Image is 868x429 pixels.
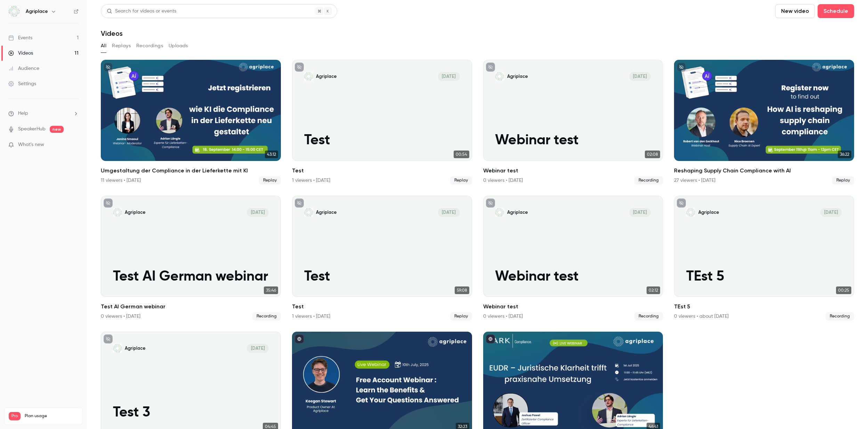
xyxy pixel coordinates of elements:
span: Pro [9,412,21,420]
li: Test AI German webinar [101,196,281,321]
img: Test AI German webinar [113,208,122,217]
li: Test [292,196,472,321]
img: Test [304,72,313,81]
button: unpublished [295,63,304,72]
img: TEst 5 [686,208,695,217]
span: [DATE] [438,72,460,81]
h2: Webinar test [483,302,663,311]
span: [DATE] [629,208,651,217]
div: 27 viewers • [DATE] [674,177,715,184]
span: Replay [259,176,281,185]
div: Search for videos or events [107,8,176,15]
button: unpublished [677,63,686,72]
img: Agriplace [9,6,20,17]
button: unpublished [486,199,495,208]
button: unpublished [104,199,113,208]
div: Videos [8,50,33,57]
h1: Videos [101,29,123,38]
a: Webinar test Agriplace[DATE]Webinar test02:12Webinar test0 viewers • [DATE]Recording [483,196,663,321]
button: unpublished [295,199,304,208]
div: 1 viewers • [DATE] [292,313,330,320]
section: Videos [101,4,854,425]
span: 59:08 [455,286,469,294]
span: 00:25 [836,286,851,294]
p: TEst 5 [686,269,842,285]
p: Test 3 [113,405,269,421]
a: Test Agriplace[DATE]Test59:08Test1 viewers • [DATE]Replay [292,196,472,321]
div: 1 viewers • [DATE] [292,177,330,184]
button: Uploads [169,40,188,51]
a: Test AI German webinarAgriplace[DATE]Test AI German webinar35:46Test AI German webinar0 viewers •... [101,196,281,321]
span: Replay [450,176,472,185]
span: Help [18,110,28,117]
a: 36:22Reshaping Supply Chain Compliance with AI27 viewers • [DATE]Replay [674,60,854,185]
button: published [295,334,304,343]
div: 0 viewers • [DATE] [101,313,140,320]
a: 43:12Umgestaltung der Compliance in der Lieferkette mit KI11 viewers • [DATE]Replay [101,60,281,185]
h2: Webinar test [483,167,663,175]
span: Recording [826,312,854,321]
div: 11 viewers • [DATE] [101,177,141,184]
h2: Test [292,302,472,311]
button: unpublished [486,63,495,72]
h2: Test [292,167,472,175]
div: Settings [8,80,36,87]
button: Recordings [136,40,163,51]
h2: Reshaping Supply Chain Compliance with AI [674,167,854,175]
p: Agriplace [316,209,337,216]
li: Umgestaltung der Compliance in der Lieferkette mit KI [101,60,281,185]
li: Webinar test [483,60,663,185]
span: [DATE] [629,72,651,81]
img: Webinar test [495,72,504,81]
a: Test Agriplace[DATE]Test00:54Test1 viewers • [DATE]Replay [292,60,472,185]
p: Test [304,132,460,149]
div: Events [8,34,32,41]
span: Replay [450,312,472,321]
p: Test [304,269,460,285]
span: Replay [832,176,854,185]
span: 43:12 [265,151,278,158]
span: [DATE] [438,208,460,217]
h6: Agriplace [26,8,48,15]
h2: TEst 5 [674,302,854,311]
span: 00:54 [454,151,469,158]
p: Agriplace [125,345,146,351]
span: Plan usage [25,413,78,419]
span: Recording [634,176,663,185]
button: New video [775,4,815,18]
p: Agriplace [507,209,528,216]
span: Recording [252,312,281,321]
li: Reshaping Supply Chain Compliance with AI [674,60,854,185]
div: 0 viewers • about [DATE] [674,313,729,320]
p: Webinar test [495,132,651,149]
img: Webinar test [495,208,504,217]
li: TEst 5 [674,196,854,321]
img: Test 3 [113,344,122,353]
button: unpublished [104,334,113,343]
span: new [50,126,64,133]
span: [DATE] [247,344,268,353]
li: Test [292,60,472,185]
a: Webinar test Agriplace[DATE]Webinar test02:08Webinar test0 viewers • [DATE]Recording [483,60,663,185]
p: Agriplace [316,73,337,80]
button: Replays [112,40,131,51]
span: 02:08 [645,151,660,158]
span: Recording [634,312,663,321]
span: 36:22 [838,151,851,158]
div: 0 viewers • [DATE] [483,177,523,184]
span: 35:46 [264,286,278,294]
a: SpeakerHub [18,126,46,133]
span: [DATE] [820,208,842,217]
li: Webinar test [483,196,663,321]
button: unpublished [104,63,113,72]
div: 0 viewers • [DATE] [483,313,523,320]
p: Test AI German webinar [113,269,269,285]
p: Webinar test [495,269,651,285]
button: published [486,334,495,343]
h2: Test AI German webinar [101,302,281,311]
p: Agriplace [125,209,146,216]
p: Agriplace [698,209,719,216]
button: All [101,40,106,51]
li: help-dropdown-opener [8,110,79,117]
span: [DATE] [247,208,268,217]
